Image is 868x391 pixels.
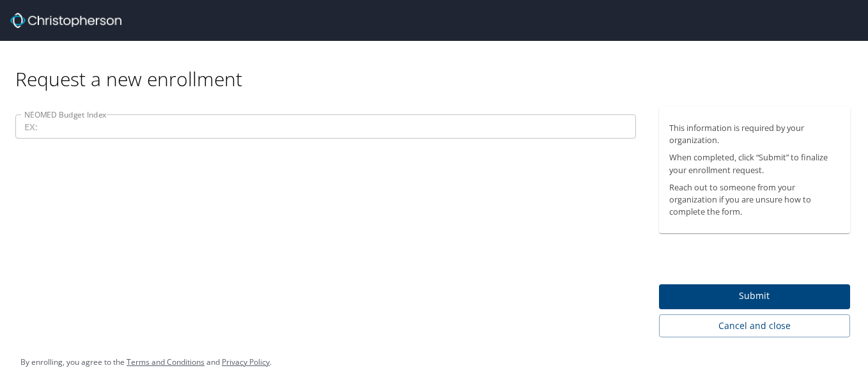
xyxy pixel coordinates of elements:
[669,318,841,334] span: Cancel and close
[659,284,851,309] button: Submit
[15,41,860,91] div: Request a new enrollment
[669,151,841,176] p: When completed, click “Submit” to finalize your enrollment request.
[669,122,841,146] p: This information is required by your organization.
[10,13,121,28] img: cbt logo
[127,356,205,367] a: Terms and Conditions
[659,314,851,338] button: Cancel and close
[669,181,841,218] p: Reach out to someone from your organization if you are unsure how to complete the form.
[20,346,272,378] div: By enrolling, you agree to the and .
[669,288,841,304] span: Submit
[15,114,636,139] input: EX:
[222,356,270,367] a: Privacy Policy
